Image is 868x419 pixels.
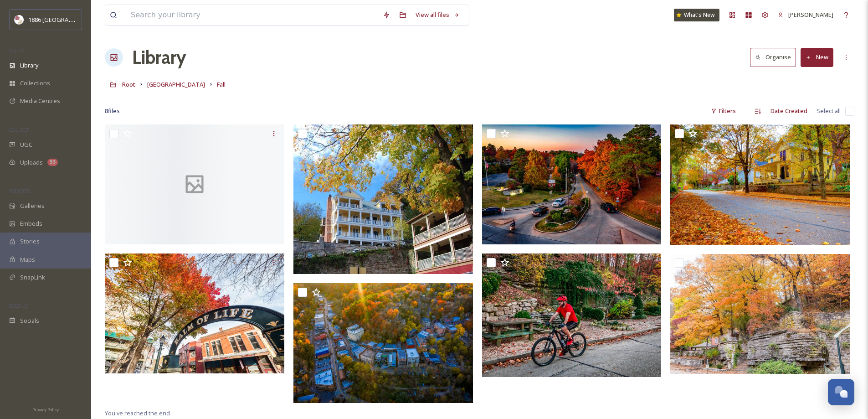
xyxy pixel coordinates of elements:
span: COLLECT [9,126,29,133]
span: Privacy Policy [32,407,59,413]
span: Root [122,80,135,88]
img: logos.png [15,15,24,24]
span: WIDGETS [9,187,30,194]
img: Fall Street_Yellow House.jpg [670,124,850,245]
span: Select all [817,107,841,115]
img: downtown Eureka Springs aerial fall colors2.jpg [293,283,473,403]
div: Filters [706,102,740,120]
div: Date Created [766,102,812,120]
span: Galleries [20,202,45,210]
span: SnapLink [20,273,45,282]
input: Search your library [126,5,378,25]
button: Organise [750,48,796,67]
span: Fall [217,80,226,88]
span: MEDIA [9,47,25,54]
span: Uploads [20,158,43,167]
a: View all files [411,6,464,24]
span: [PERSON_NAME] [788,10,833,19]
a: Privacy Policy [32,403,59,414]
span: Collections [20,79,50,88]
span: [GEOGRAPHIC_DATA] [147,80,205,88]
span: Media Centres [20,97,60,105]
span: Embeds [20,219,42,228]
a: Fall [217,79,226,90]
a: Library [132,44,186,71]
span: 1886 [GEOGRAPHIC_DATA] [28,15,100,24]
a: Organise [750,48,801,67]
img: Basin Spring Park Arch_Fall_One.jpg [105,253,284,373]
button: Open Chat [828,379,854,405]
span: Library [20,61,38,70]
a: Root [122,79,135,90]
img: Bicycle rider at Grotto Springs.jpg [482,253,662,377]
img: IMG_2365.JPG [293,124,473,274]
span: Socials [20,316,39,325]
a: [PERSON_NAME] [773,6,838,24]
a: What's New [674,9,719,21]
img: Historic District entrance intersection aerial.jpg [482,124,662,244]
span: UGC [20,140,32,149]
span: Maps [20,255,35,264]
span: You've reached the end [105,409,170,417]
span: Stories [20,237,40,246]
div: 93 [47,159,58,166]
img: G6M_4919-edit.jpg [670,254,850,374]
span: 8 file s [105,107,120,115]
a: [GEOGRAPHIC_DATA] [147,79,205,90]
button: New [801,48,833,67]
span: SOCIALS [9,302,27,309]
